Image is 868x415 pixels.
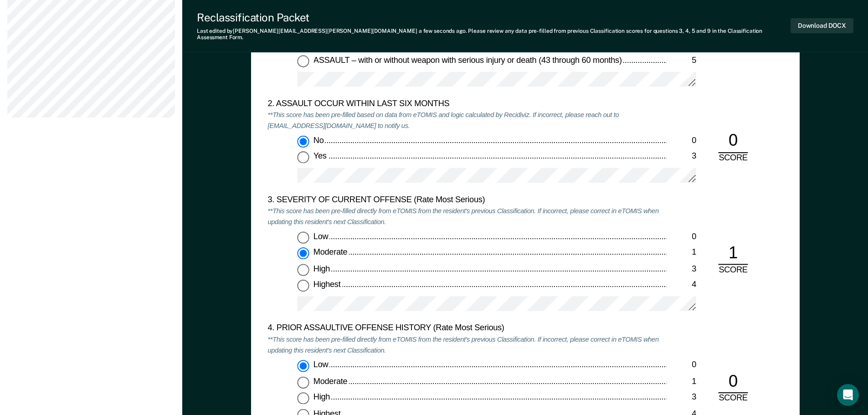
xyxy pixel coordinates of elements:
span: High [313,392,331,401]
div: 5 [667,56,696,67]
em: **This score has been pre-filled directly from eTOMIS from the resident's previous Classification... [267,335,658,354]
div: 3. SEVERITY OF CURRENT OFFENSE (Rate Most Serious) [267,195,667,206]
span: Yes [313,152,328,161]
span: High [313,264,331,273]
span: Highest [313,280,342,289]
input: No0 [297,135,309,147]
div: 0 [667,231,696,242]
div: 1 [667,247,696,258]
div: 0 [667,360,696,371]
span: a few seconds ago [419,28,466,34]
div: 3 [667,392,696,403]
input: High3 [297,264,309,276]
span: Low [313,360,329,369]
span: ASSAULT – with or without weapon with serious injury or death (43 through 60 months) [313,56,623,65]
div: SCORE [711,393,755,404]
div: SCORE [711,153,755,164]
div: SCORE [711,265,755,276]
input: Yes3 [297,152,309,164]
button: Download DOCX [791,18,853,33]
input: Moderate1 [297,247,309,259]
div: 3 [667,264,696,275]
span: No [313,135,325,144]
div: 1 [718,242,748,265]
input: Highest4 [297,280,309,292]
div: Open Intercom Messenger [837,384,859,406]
div: 0 [718,371,748,393]
div: 3 [667,152,696,163]
input: Moderate1 [297,376,309,388]
div: 1 [667,376,696,387]
div: Reclassification Packet [197,11,791,24]
div: Last edited by [PERSON_NAME][EMAIL_ADDRESS][PERSON_NAME][DOMAIN_NAME] . Please review any data pr... [197,28,791,41]
input: High3 [297,392,309,404]
input: Low0 [297,231,309,243]
div: 4 [667,280,696,291]
input: ASSAULT – with or without weapon with serious injury or death (43 through 60 months)5 [297,56,309,67]
div: 0 [667,135,696,146]
span: Moderate [313,376,349,385]
span: Low [313,231,329,241]
span: Moderate [313,247,349,256]
div: 4. PRIOR ASSAULTIVE OFFENSE HISTORY (Rate Most Serious) [267,323,667,334]
input: Low0 [297,360,309,372]
div: 2. ASSAULT OCCUR WITHIN LAST SIX MONTHS [267,99,667,110]
div: 0 [718,130,748,153]
em: **This score has been pre-filled directly from eTOMIS from the resident's previous Classification... [267,206,658,225]
em: **This score has been pre-filled based on data from eTOMIS and logic calculated by Recidiviz. If ... [267,111,619,130]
